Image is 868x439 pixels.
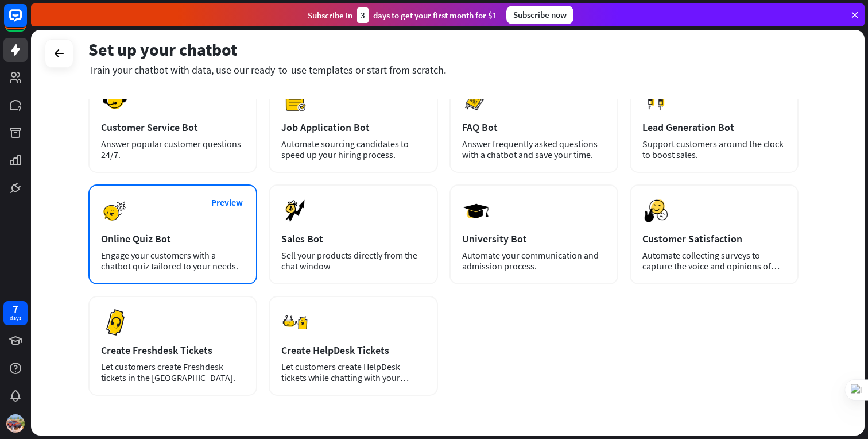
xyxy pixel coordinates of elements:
div: Subscribe now [506,6,573,24]
div: Let customers create Freshdesk tickets in the [GEOGRAPHIC_DATA]. [101,361,245,383]
div: Sell your products directly from the chat window [281,250,425,272]
div: Sales Bot [281,232,425,245]
div: University Bot [462,232,606,245]
div: Subscribe in days to get your first month for $1 [308,7,497,23]
div: Set up your chatbot [88,38,799,60]
div: Engage your customers with a chatbot quiz tailored to your needs. [101,250,245,272]
div: Customer Service Bot [101,121,245,134]
div: Automate collecting surveys to capture the voice and opinions of your customers. [642,250,786,272]
div: Customer Satisfaction [642,232,786,245]
div: days [10,314,21,322]
button: Open LiveChat chat widget [9,5,44,39]
div: Support customers around the clock to boost sales. [642,138,786,160]
div: FAQ Bot [462,121,606,134]
div: 3 [357,7,369,23]
div: Answer popular customer questions 24/7. [101,138,245,160]
div: Answer frequently asked questions with a chatbot and save your time. [462,138,606,160]
div: 7 [13,304,18,314]
div: Train your chatbot with data, use our ready-to-use templates or start from scratch. [88,63,799,76]
div: Online Quiz Bot [101,232,245,245]
div: Let customers create HelpDesk tickets while chatting with your chatbot. [281,361,425,383]
div: Job Application Bot [281,121,425,134]
a: 7 days [3,301,28,325]
button: Preview [204,192,250,213]
div: Create HelpDesk Tickets [281,344,425,357]
div: Automate sourcing candidates to speed up your hiring process. [281,138,425,160]
div: Lead Generation Bot [642,121,786,134]
div: Create Freshdesk Tickets [101,344,245,357]
div: Automate your communication and admission process. [462,250,606,272]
